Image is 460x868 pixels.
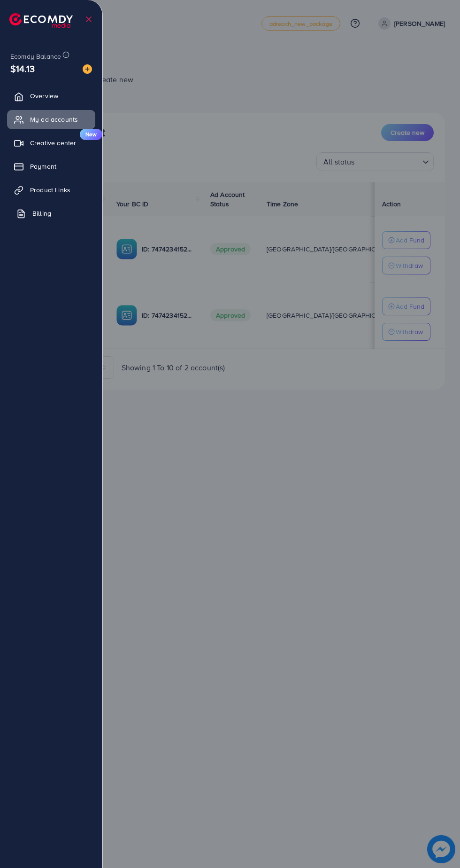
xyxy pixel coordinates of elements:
[30,162,56,171] span: Payment
[30,185,70,195] span: Product Links
[7,110,95,129] a: My ad accounts
[7,157,95,176] a: Payment
[10,52,61,61] span: Ecomdy Balance
[30,115,78,124] span: My ad accounts
[9,13,73,28] img: logo
[80,129,102,140] span: New
[7,204,95,223] a: Billing
[83,64,92,74] img: image
[30,138,76,148] span: Creative center
[7,86,95,105] a: Overview
[10,62,35,75] span: $14.13
[32,209,51,218] span: Billing
[7,180,95,199] a: Product Links
[30,91,58,101] span: Overview
[7,133,95,152] a: Creative centerNew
